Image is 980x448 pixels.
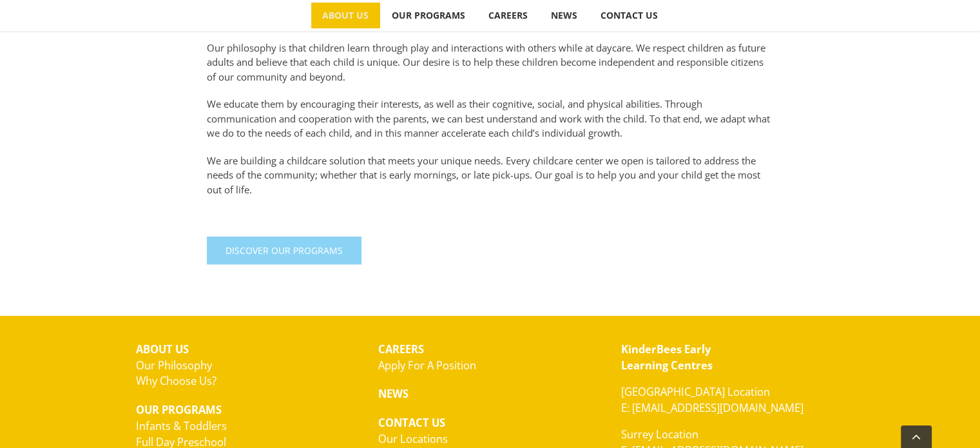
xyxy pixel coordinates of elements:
strong: CAREERS [378,342,424,356]
a: E: [EMAIL_ADDRESS][DOMAIN_NAME] [621,400,803,415]
a: Why Choose Us? [136,373,216,388]
span: CAREERS [488,11,528,20]
a: OUR PROGRAMS [381,3,477,28]
span: NEWS [551,11,577,20]
a: Apply For A Position [378,358,476,373]
span: Discover Our Programs [226,245,343,256]
strong: CONTACT US [378,415,445,430]
strong: ABOUT US [136,342,189,356]
span: ABOUT US [322,11,369,20]
a: ABOUT US [311,3,380,28]
p: Our philosophy is that children learn through play and interactions with others while at daycare.... [207,41,774,84]
span: OUR PROGRAMS [392,11,465,20]
a: NEWS [540,3,589,28]
p: [GEOGRAPHIC_DATA] Location [621,384,845,416]
strong: KinderBees Early Learning Centres [621,342,713,373]
a: Our Philosophy [136,358,212,373]
p: We educate them by encouraging their interests, as well as their cognitive, social, and physical ... [207,97,774,141]
a: Our Locations [378,431,448,446]
a: Infants & Toddlers [136,418,227,433]
a: CONTACT US [590,3,669,28]
a: CAREERS [477,3,539,28]
strong: NEWS [378,386,408,401]
a: Discover Our Programs [207,237,361,264]
a: KinderBees EarlyLearning Centres [621,342,713,373]
span: CONTACT US [600,11,658,20]
p: We are building a childcare solution that meets your unique needs. Every childcare center we open... [207,153,774,197]
strong: OUR PROGRAMS [136,402,222,417]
